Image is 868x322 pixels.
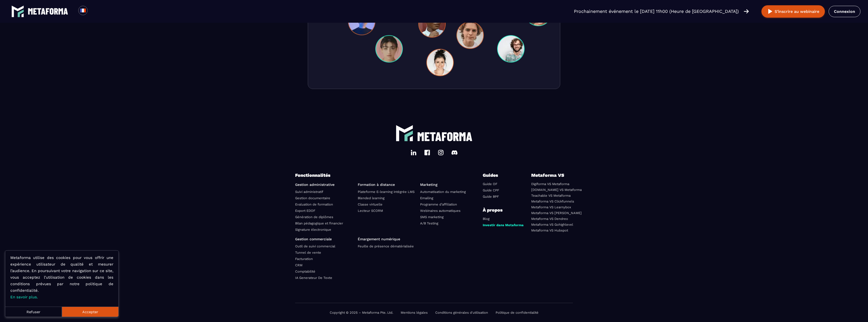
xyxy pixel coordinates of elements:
[11,5,24,18] img: logo
[28,8,68,15] img: logo
[358,202,382,206] a: Classe virtuelle
[829,6,860,17] a: Connexion
[295,270,315,273] a: Comptabilité
[420,215,444,219] a: SMS marketing
[295,257,313,261] a: Facturation
[5,307,62,317] button: Refuser
[483,195,499,198] a: Guide BPF
[358,190,415,194] a: Plateforme E-learning intégrée LMS
[295,190,323,194] a: Suivi administratif
[531,205,571,209] a: Metaforma VS Learnybox
[330,311,393,314] p: Copyright © 2025 – Metaforma Pte. Ltd.
[424,150,430,156] img: facebook
[761,5,825,18] button: S’inscrire au webinaire
[295,202,333,206] a: Evaluation de formation
[531,228,568,232] a: Metaforma VS Hubspot
[411,150,417,156] img: linkedin
[358,237,417,241] p: Émargement numérique
[483,217,490,221] a: Blog
[483,223,524,227] a: Investir dans Metaforma
[767,8,773,15] img: play
[358,183,417,187] p: Formation à distance
[420,190,466,194] a: Automatisation du marketing
[358,244,414,248] a: Feuille de présence dématérialisée
[295,276,332,280] a: IA Generateur De Texte
[295,263,302,267] a: CRM
[295,183,354,187] p: Gestion administrative
[420,196,433,200] a: Emailing
[295,237,354,241] p: Gestion commerciale
[396,124,413,142] img: logo
[358,209,383,213] a: Lecteur SCORM
[531,182,569,186] a: Digiforma VS Metaforma
[88,6,100,17] div: Search for option
[435,311,488,314] a: Conditions générales d'utilisation
[10,295,38,299] a: En savoir plus.
[295,209,315,213] a: Export EDOF
[496,311,539,314] a: Politique de confidentialité
[531,199,574,203] a: Metaforma VS Clickfunnels
[295,228,331,231] a: Signature électronique
[531,172,573,179] p: Metaforma VS
[62,307,118,317] button: Accepter
[483,188,499,192] a: Guide CPF
[438,150,444,156] img: instagram
[483,172,513,179] p: Guides
[531,188,582,192] a: [DOMAIN_NAME] VS Metaforma
[295,215,333,219] a: Génération de diplômes
[531,223,573,226] a: Metaforma VS Gohighlevel
[417,132,473,141] img: logo
[420,183,479,187] p: Marketing
[80,7,86,14] img: fr
[295,251,321,254] a: Tunnel de vente
[531,211,582,215] a: Metaforma VS [PERSON_NAME]
[10,254,113,300] p: Metaforma utilise des cookies pour vous offrir une expérience utilisateur de qualité et mesurer l...
[744,9,749,14] img: arrow-right
[420,202,457,206] a: Programme d’affiliation
[295,221,343,225] a: Bilan pédagogique et financier
[295,172,483,179] p: Fonctionnalités
[295,244,335,248] a: Outil de suivi commercial
[358,196,385,200] a: Blended learning
[483,182,497,186] a: Guide OF
[401,311,428,314] a: Mentions légales
[483,207,527,214] p: À propos
[531,217,568,221] a: Metaforma VS Dendreo
[574,8,739,15] p: Prochainement événement le [DATE] 11h00 (Heure de [GEOGRAPHIC_DATA])
[92,8,96,14] input: Search for option
[295,196,330,200] a: Gestion documentaire
[420,209,461,213] a: Webinaires automatiques
[420,221,438,225] a: A/B Testing
[531,194,571,197] a: Teachable VS Metaforma
[451,150,457,156] img: discord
